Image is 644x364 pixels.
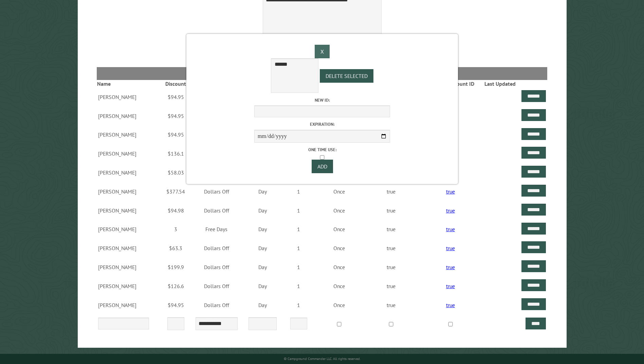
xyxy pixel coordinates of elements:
[163,163,189,182] td: $58.03
[284,357,361,361] small: © Campground Commander LLC. All rights reserved.
[316,182,362,201] td: Once
[315,45,330,58] div: X
[420,258,480,277] td: true
[281,296,316,315] td: 1
[163,106,189,125] td: $94.95
[362,239,420,258] td: true
[420,182,480,201] td: true
[189,296,244,315] td: Dollars Off
[362,258,420,277] td: true
[281,258,316,277] td: 1
[320,69,373,83] span: Delete selected
[97,144,163,163] td: [PERSON_NAME]
[97,182,163,201] td: [PERSON_NAME]
[163,80,189,87] th: Discount
[163,220,189,239] td: 3
[97,296,163,315] td: [PERSON_NAME]
[316,258,362,277] td: Once
[316,201,362,220] td: Once
[189,182,244,201] td: Dollars Off
[163,258,189,277] td: $199.9
[205,121,438,127] label: Expiration:
[420,239,480,258] td: true
[244,201,281,220] td: Day
[281,277,316,296] td: 1
[281,220,316,239] td: 1
[362,201,420,220] td: true
[97,258,163,277] td: [PERSON_NAME]
[420,277,480,296] td: true
[97,80,163,87] th: Name
[97,163,163,182] td: [PERSON_NAME]
[163,201,189,220] td: $94.98
[205,97,438,103] label: New ID:
[163,182,189,201] td: $377.54
[281,182,316,201] td: 1
[189,220,244,239] td: Free Days
[362,296,420,315] td: true
[163,144,189,163] td: $136.1
[205,146,438,153] label: One time use:
[163,277,189,296] td: $126.6
[316,296,362,315] td: Once
[362,220,420,239] td: true
[97,239,163,258] td: [PERSON_NAME]
[244,277,281,296] td: Day
[311,160,333,173] span: Add
[97,125,163,144] td: [PERSON_NAME]
[420,296,480,315] td: true
[480,80,520,87] th: Last Updated
[316,277,362,296] td: Once
[244,296,281,315] td: Day
[163,239,189,258] td: $63.3
[189,277,244,296] td: Dollars Off
[97,87,163,106] td: [PERSON_NAME]
[189,201,244,220] td: Dollars Off
[281,239,316,258] td: 1
[362,182,420,201] td: true
[97,67,547,80] h2: Discounts
[189,258,244,277] td: Dollars Off
[281,201,316,220] td: 1
[244,258,281,277] td: Day
[316,239,362,258] td: Once
[97,277,163,296] td: [PERSON_NAME]
[244,239,281,258] td: Day
[244,220,281,239] td: Day
[362,277,420,296] td: true
[420,220,480,239] td: true
[97,201,163,220] td: [PERSON_NAME]
[163,87,189,106] td: $94.95
[97,220,163,239] td: [PERSON_NAME]
[97,106,163,125] td: [PERSON_NAME]
[316,220,362,239] td: Once
[244,182,281,201] td: Day
[189,239,244,258] td: Dollars Off
[163,296,189,315] td: $94.95
[420,201,480,220] td: true
[163,125,189,144] td: $94.95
